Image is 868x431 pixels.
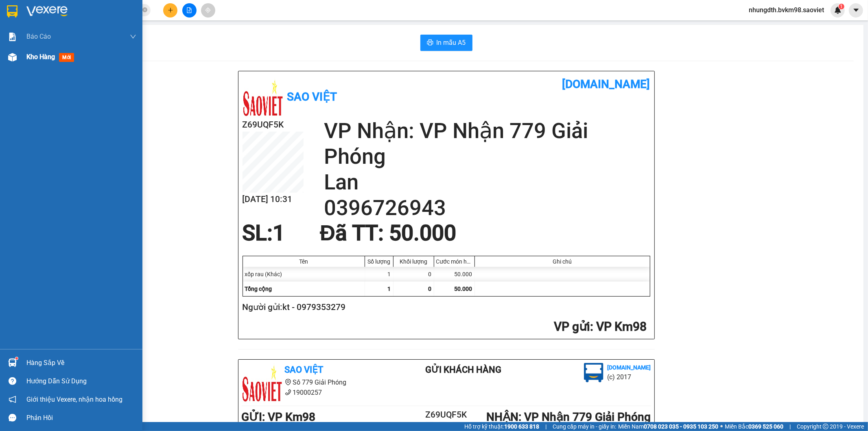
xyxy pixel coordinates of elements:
h2: VP Nhận: VP Nhận 779 Giải Phóng [324,118,650,169]
div: Hàng sắp về [26,357,136,369]
h2: Người gửi: kt - 0979353279 [243,301,647,314]
span: notification [9,396,16,403]
span: caret-down [853,7,860,14]
span: file-add [186,7,192,13]
span: In mẫu A5 [437,37,466,48]
span: SL: [243,220,273,246]
img: logo-vxr [7,5,17,18]
span: Kho hàng [26,53,55,61]
span: | [789,422,791,431]
strong: 0369 525 060 [748,423,783,430]
h2: Z69UQF5K [412,408,481,422]
div: Khối lượng [396,258,432,265]
span: message [9,414,16,422]
b: Gửi khách hàng [425,365,501,375]
span: 50.000 [455,286,472,292]
span: phone [285,389,291,396]
span: aim [205,7,211,13]
h2: Lan [324,169,650,195]
b: Sao Việt [285,365,324,375]
h2: Z69UQF5K [4,47,66,61]
div: Tên [245,258,363,265]
button: plus [163,3,177,18]
span: 1 [388,286,391,292]
span: Đã TT : 50.000 [320,220,456,246]
span: plus [168,7,173,13]
span: down [130,33,136,40]
strong: 0708 023 035 - 0935 103 250 [644,423,718,430]
span: copyright [823,424,829,429]
span: nhungdth.bvkm98.saoviet [742,5,831,15]
b: NHẬN : VP Nhận 779 Giải Phóng [486,410,651,424]
div: 50.000 [434,267,475,281]
h2: Z69UQF5K [243,118,304,132]
span: Báo cáo [26,31,51,42]
span: Miền Nam [618,422,718,431]
span: printer [427,39,433,47]
strong: 1900 633 818 [504,423,539,430]
span: ⚪️ [720,425,723,428]
span: Cung cấp máy in - giấy in: [553,422,616,431]
b: [DOMAIN_NAME] [109,7,197,20]
span: 0 [429,286,432,292]
b: [DOMAIN_NAME] [562,77,650,91]
b: Sao Việt [49,19,99,33]
sup: 1 [839,4,844,9]
img: logo.jpg [584,363,603,383]
button: printerIn mẫu A5 [420,35,472,51]
span: close-circle [142,7,147,12]
img: warehouse-icon [8,358,17,367]
h2: 0396726943 [324,195,650,221]
img: logo.jpg [242,363,282,404]
button: caret-down [849,3,863,18]
span: question-circle [9,377,16,385]
span: | [545,422,547,431]
b: [DOMAIN_NAME] [608,364,651,371]
div: Cước món hàng [436,258,472,265]
li: (c) 2017 [608,372,651,382]
div: Số lượng [367,258,391,265]
h2: VP Nhận: VP Nhận 779 Giải Phóng [43,47,197,124]
span: Hỗ trợ kỹ thuật: [464,422,539,431]
span: VP gửi [554,319,590,334]
span: Giới thiệu Vexere, nhận hoa hồng [26,394,122,405]
sup: 1 [15,357,18,360]
img: logo.jpg [4,7,45,47]
span: Tổng cộng [245,286,272,292]
b: Sao Việt [287,90,337,103]
img: warehouse-icon [8,53,17,62]
h2: : VP Km98 [243,319,647,335]
span: 1 [273,220,285,246]
span: mới [59,53,74,62]
div: xốp rau (Khác) [243,267,365,281]
span: environment [285,379,291,385]
li: Số 779 Giải Phóng [242,377,393,387]
div: Hướng dẫn sử dụng [26,375,136,387]
img: logo.jpg [243,77,283,118]
b: GỬI : VP Km98 [242,410,316,424]
span: 1 [840,4,843,9]
img: solution-icon [8,33,17,41]
button: aim [201,3,215,18]
div: 0 [394,267,434,281]
li: 19000257 [242,387,393,398]
span: close-circle [142,7,147,14]
div: 1 [365,267,394,281]
img: icon-new-feature [834,7,842,14]
h2: [DATE] 10:31 [243,193,304,206]
button: file-add [182,3,197,18]
span: Miền Bắc [725,422,783,431]
div: Phản hồi [26,412,136,424]
div: Ghi chú [477,258,648,265]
